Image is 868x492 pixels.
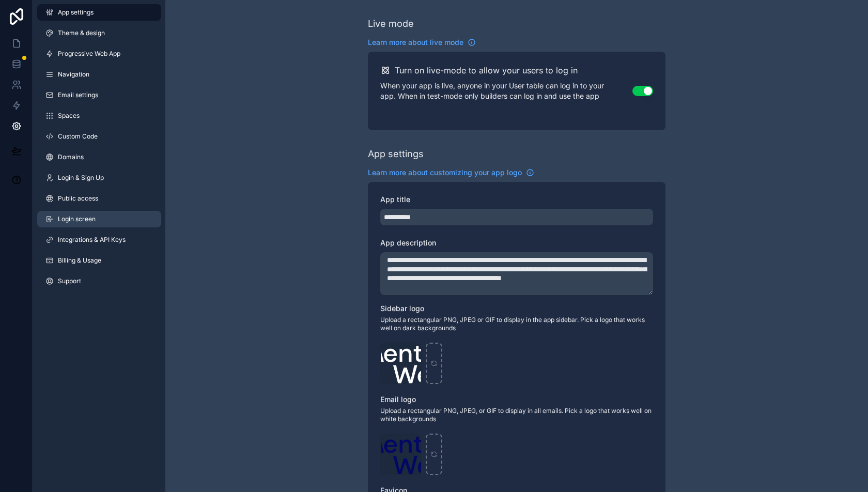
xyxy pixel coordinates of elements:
span: Login screen [58,215,96,223]
a: Support [37,273,161,289]
span: Learn more about live mode [368,37,463,48]
a: Custom Code [37,128,161,145]
div: Live mode [368,17,414,31]
span: App settings [58,8,94,17]
a: App settings [37,4,161,21]
a: Email settings [37,87,161,103]
span: Integrations & API Keys [58,236,126,244]
a: Login screen [37,211,161,227]
span: Public access [58,194,98,203]
a: Billing & Usage [37,252,161,269]
a: Learn more about live mode [368,37,476,48]
span: Sidebar logo [380,304,424,313]
a: Domains [37,149,161,165]
span: Billing & Usage [58,256,101,265]
a: Progressive Web App [37,45,161,62]
a: Theme & design [37,25,161,41]
a: Navigation [37,66,161,83]
span: Navigation [58,70,89,79]
a: Integrations & API Keys [37,232,161,248]
span: Email settings [58,91,98,99]
span: Support [58,277,81,285]
a: Public access [37,190,161,207]
span: App description [380,238,436,247]
div: App settings [368,147,424,161]
span: Custom Code [58,132,98,141]
span: Spaces [58,112,80,120]
span: Upload a rectangular PNG, JPEG, or GIF to display in all emails. Pick a logo that works well on w... [380,407,653,423]
a: Login & Sign Up [37,170,161,186]
a: Learn more about customizing your app logo [368,167,534,178]
span: Email logo [380,395,416,404]
p: When your app is live, anyone in your User table can log in to your app. When in test-mode only b... [380,81,632,101]
a: Spaces [37,107,161,124]
span: Progressive Web App [58,50,120,58]
h2: Turn on live-mode to allow your users to log in [395,64,578,76]
span: Login & Sign Up [58,174,104,182]
span: Domains [58,153,84,161]
span: Learn more about customizing your app logo [368,167,522,178]
span: Upload a rectangular PNG, JPEG or GIF to display in the app sidebar. Pick a logo that works well ... [380,316,653,332]
span: App title [380,195,410,204]
span: Theme & design [58,29,105,37]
